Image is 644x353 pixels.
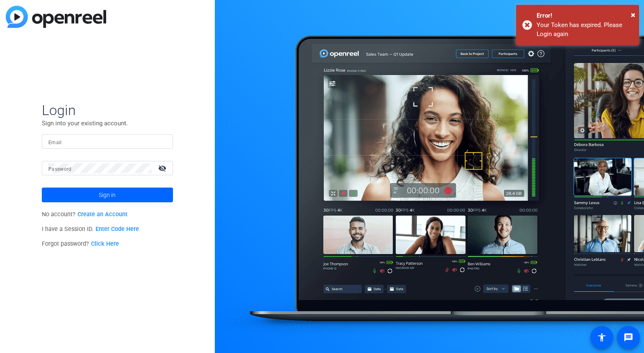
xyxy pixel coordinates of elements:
[42,119,173,128] p: Sign into your existing account.
[77,211,127,218] a: Create an Account
[48,137,166,147] input: Enter Email Address
[99,185,116,205] span: Sign in
[42,226,139,233] span: I have a Session ID.
[42,211,127,218] span: No account?
[597,333,607,342] mat-icon: accessibility
[537,20,633,39] div: Your Token has expired. Please Login again
[48,140,62,145] mat-label: Email
[153,162,173,174] mat-icon: visibility_off
[96,226,139,233] a: Enter Code Here
[537,11,633,20] div: Error!
[48,166,72,172] mat-label: Password
[624,333,633,342] mat-icon: message
[42,188,173,202] button: Sign in
[631,9,635,21] button: Close
[42,240,119,247] span: Forgot password?
[6,6,106,28] img: blue-gradient.svg
[42,102,173,119] span: Login
[91,240,119,247] a: Click Here
[631,10,635,20] span: ×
